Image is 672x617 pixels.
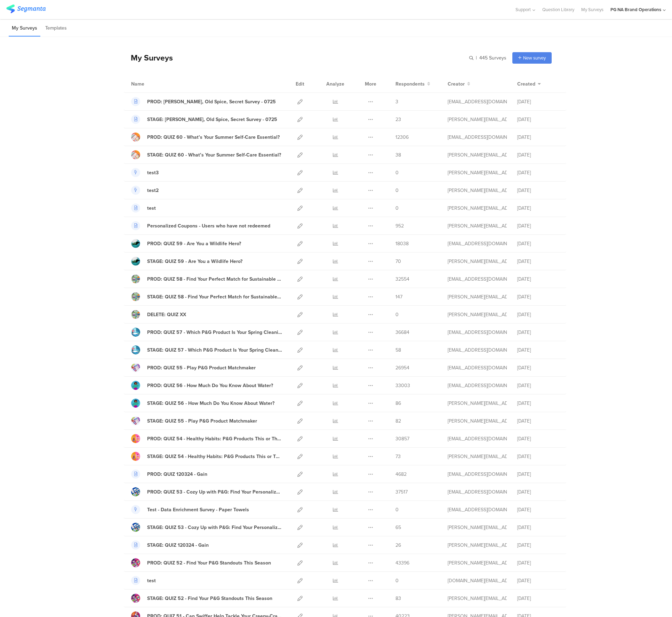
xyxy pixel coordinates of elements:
div: STAGE: QUIZ 57 - Which P&G Product Is Your Spring Cleaning Must-Have? [147,346,282,354]
div: Analyze [325,75,346,93]
a: test [131,576,156,585]
a: STAGE: [PERSON_NAME], Old Spice, Secret Survey - 0725 [131,115,277,124]
a: STAGE: QUIZ 59 - Are You a Wildlife Hero? [131,257,242,266]
div: Edit [293,75,307,93]
span: 445 Surveys [479,54,506,62]
div: gallup.r@pg.com [448,346,507,354]
div: [DATE] [517,116,559,123]
span: 147 [395,293,402,301]
span: 12306 [395,134,409,141]
span: | [475,54,478,62]
span: 82 [395,417,401,425]
a: STAGE: QUIZ 56 - How Much Do You Know About Water? [131,399,274,408]
div: [DATE] [517,311,559,318]
a: Personalized Coupons - Users who have not redeemed [131,221,270,230]
button: Creator [448,80,470,88]
div: [DATE] [517,275,559,283]
div: kumar.h.7@pg.com [448,382,507,389]
span: 0 [395,506,399,513]
div: shirley.j@pg.com [448,417,507,425]
div: [DATE] [517,400,559,407]
span: 26 [395,542,401,549]
div: Name [131,80,173,88]
div: [DATE] [517,435,559,442]
span: 4682 [395,471,407,478]
a: test2 [131,186,159,195]
div: PROD: QUIZ 59 - Are You a Wildlife Hero? [147,240,241,247]
div: [DATE] [517,471,559,478]
div: larson.m@pg.com [448,169,507,176]
li: My Surveys [9,20,40,37]
span: Created [517,80,535,88]
div: [DATE] [517,364,559,371]
div: harish.kumar@ltimindtree.com [448,559,507,567]
div: PROD: QUIZ 53 - Cozy Up with P&G: Find Your Personalized Cold-Weather Essentials [147,488,282,496]
a: PROD: QUIZ 52 - Find Your P&G Standouts This Season [131,558,271,567]
span: 0 [395,169,399,176]
span: 32554 [395,275,409,283]
div: STAGE: QUIZ 59 - Are You a Wildlife Hero? [147,258,242,265]
a: STAGE: QUIZ 54 - Healthy Habits: P&G Products This or That? [131,452,282,461]
span: 0 [395,577,399,584]
a: STAGE: QUIZ 52 - Find Your P&G Standouts This Season [131,594,272,603]
div: [DATE] [517,98,559,105]
span: 58 [395,346,401,354]
div: [DATE] [517,524,559,531]
div: PROD: Olay, Old Spice, Secret Survey - 0725 [147,98,276,105]
div: STAGE: Olay, Old Spice, Secret Survey - 0725 [147,116,277,123]
div: [DATE] [517,417,559,425]
div: STAGE: QUIZ 56 - How Much Do You Know About Water? [147,400,274,407]
button: Created [517,80,541,88]
div: Personalized Coupons - Users who have not redeemed [147,222,270,230]
a: STAGE: QUIZ 57 - Which P&G Product Is Your Spring Cleaning Must-Have? [131,345,282,354]
div: Test - Data Enrichment Survey - Paper Towels [147,506,249,513]
div: silaphone.ss@pg.com [448,577,507,584]
div: PG NA Brand Operations [610,6,661,13]
a: STAGE: QUIZ 58 - Find Your Perfect Match for Sustainable Living [131,292,282,301]
div: shirley.j@pg.com [448,453,507,460]
a: PROD: QUIZ 58 - Find Your Perfect Match for Sustainable Living [131,274,282,283]
li: Templates [42,20,70,37]
a: PROD: QUIZ 59 - Are You a Wildlife Hero? [131,239,241,248]
span: 37517 [395,488,408,496]
a: STAGE: QUIZ 60 - What’s Your Summer Self-Care Essential? [131,150,281,159]
div: shirley.j@pg.com [448,595,507,602]
span: 83 [395,595,401,602]
div: [DATE] [517,134,559,141]
div: PROD: QUIZ 52 - Find Your P&G Standouts This Season [147,559,271,567]
div: shirley.j@pg.com [448,151,507,159]
span: 0 [395,187,399,194]
div: kumar.h.7@pg.com [448,275,507,283]
a: STAGE: QUIZ 55 - Play P&G Product Matchmaker [131,416,257,425]
div: [DATE] [517,382,559,389]
a: test [131,203,156,213]
div: test [147,205,156,212]
div: [DATE] [517,346,559,354]
span: 36684 [395,329,409,336]
div: [DATE] [517,169,559,176]
a: Test - Data Enrichment Survey - Paper Towels [131,505,249,514]
div: [DATE] [517,506,559,513]
div: test2 [147,187,159,194]
div: test [147,577,156,584]
span: 30857 [395,435,409,442]
div: shirley.j@pg.com [448,258,507,265]
span: 3 [395,98,398,105]
a: DELETE: QUIZ XX [131,310,186,319]
a: PROD: QUIZ 53 - Cozy Up with P&G: Find Your Personalized Cold-Weather Essentials [131,487,282,496]
div: kumar.h.7@pg.com [448,240,507,247]
div: test3 [147,169,159,176]
div: STAGE: QUIZ 52 - Find Your P&G Standouts This Season [147,595,272,602]
div: PROD: QUIZ 56 - How Much Do You Know About Water? [147,382,273,389]
span: 952 [395,222,404,230]
div: [DATE] [517,187,559,194]
div: kumar.h.7@pg.com [448,364,507,371]
a: PROD: QUIZ 56 - How Much Do You Know About Water? [131,381,273,390]
div: [DATE] [517,240,559,247]
div: PROD: QUIZ 58 - Find Your Perfect Match for Sustainable Living [147,275,282,283]
a: PROD: QUIZ 120324 - Gain [131,470,207,479]
span: Creator [448,80,465,88]
div: STAGE: QUIZ 55 - Play P&G Product Matchmaker [147,417,257,425]
div: PROD: QUIZ 60 - What’s Your Summer Self-Care Essential? [147,134,280,141]
div: More [363,75,378,93]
